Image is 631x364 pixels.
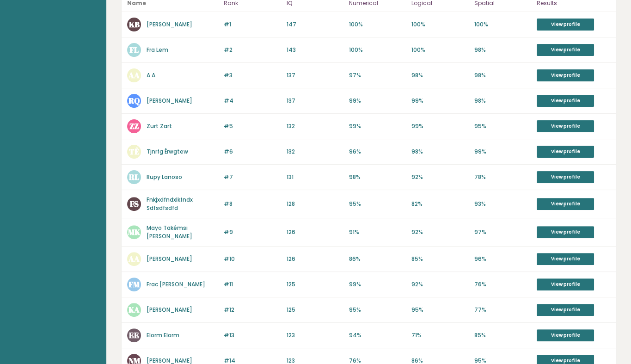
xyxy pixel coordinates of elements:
[537,329,594,341] a: View profile
[349,255,406,263] p: 86%
[474,71,531,80] p: 98%
[129,146,140,157] text: TÊ
[129,279,140,290] text: FM
[411,280,468,289] p: 92%
[349,200,406,208] p: 95%
[411,71,468,80] p: 98%
[537,304,594,316] a: View profile
[411,148,468,156] p: 98%
[537,120,594,132] a: View profile
[411,46,468,54] p: 100%
[349,20,406,29] p: 100%
[224,200,281,208] p: #8
[224,97,281,105] p: #4
[147,97,192,105] a: [PERSON_NAME]
[349,173,406,181] p: 98%
[537,278,594,290] a: View profile
[224,280,281,289] p: #11
[349,97,406,105] p: 99%
[411,20,468,29] p: 100%
[147,224,192,240] a: Mayo Takémsi [PERSON_NAME]
[349,306,406,314] p: 95%
[128,227,141,237] text: MK
[474,255,531,263] p: 96%
[474,20,531,29] p: 100%
[537,69,594,81] a: View profile
[129,121,139,131] text: ZZ
[411,306,468,314] p: 95%
[129,172,139,182] text: RL
[474,97,531,105] p: 98%
[224,20,281,29] p: #1
[224,122,281,130] p: #5
[287,46,343,54] p: 143
[474,46,531,54] p: 98%
[474,280,531,289] p: 76%
[287,122,343,130] p: 132
[349,122,406,130] p: 99%
[474,122,531,130] p: 95%
[287,280,343,289] p: 125
[287,200,343,208] p: 128
[474,228,531,236] p: 97%
[474,148,531,156] p: 99%
[349,148,406,156] p: 96%
[147,173,182,181] a: Rupy Lanoso
[474,200,531,208] p: 93%
[147,331,179,339] a: Elorm Elorm
[224,331,281,339] p: #13
[224,228,281,236] p: #9
[129,19,140,30] text: KB
[287,20,343,29] p: 147
[537,253,594,265] a: View profile
[224,255,281,263] p: #10
[224,46,281,54] p: #2
[537,226,594,238] a: View profile
[147,148,188,155] a: Tjnrfg Êrwgtew
[349,46,406,54] p: 100%
[147,280,205,288] a: Frac [PERSON_NAME]
[349,71,406,80] p: 97%
[411,255,468,263] p: 85%
[147,20,192,28] a: [PERSON_NAME]
[411,331,468,339] p: 71%
[474,306,531,314] p: 77%
[411,97,468,105] p: 99%
[474,173,531,181] p: 78%
[287,173,343,181] p: 131
[128,70,140,80] text: AA
[411,200,468,208] p: 82%
[224,306,281,314] p: #12
[349,280,406,289] p: 99%
[287,71,343,80] p: 137
[411,122,468,130] p: 99%
[147,196,193,212] a: Fnkjxdfndxlkfndx Sdfsdfsdfd
[287,255,343,263] p: 126
[287,331,343,339] p: 123
[147,71,155,79] a: A A
[224,71,281,80] p: #3
[224,173,281,181] p: #7
[537,171,594,183] a: View profile
[537,95,594,107] a: View profile
[474,331,531,339] p: 85%
[129,44,139,55] text: FL
[129,330,139,340] text: EE
[147,122,172,130] a: Zurt Zart
[537,198,594,210] a: View profile
[537,19,594,31] a: View profile
[147,255,192,263] a: [PERSON_NAME]
[537,44,594,56] a: View profile
[349,228,406,236] p: 91%
[128,95,140,106] text: RQ
[411,228,468,236] p: 92%
[287,148,343,156] p: 132
[287,228,343,236] p: 126
[147,46,168,54] a: Fra Lem
[130,198,139,209] text: FS
[287,306,343,314] p: 125
[147,306,192,314] a: [PERSON_NAME]
[537,146,594,158] a: View profile
[129,304,140,315] text: KA
[349,331,406,339] p: 94%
